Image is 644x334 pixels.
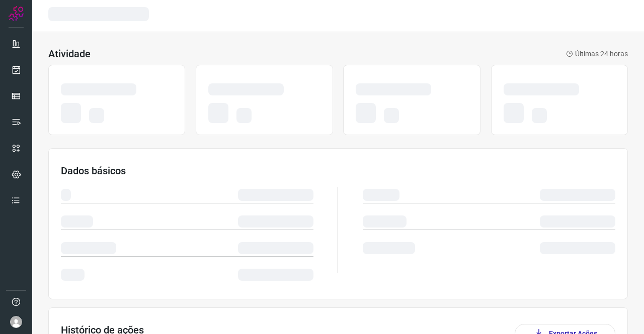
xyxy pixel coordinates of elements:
img: Logo [9,6,24,21]
h3: Atividade [48,48,91,60]
h3: Dados básicos [61,165,615,177]
p: Últimas 24 horas [566,49,628,59]
img: avatar-user-boy.jpg [10,316,22,328]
